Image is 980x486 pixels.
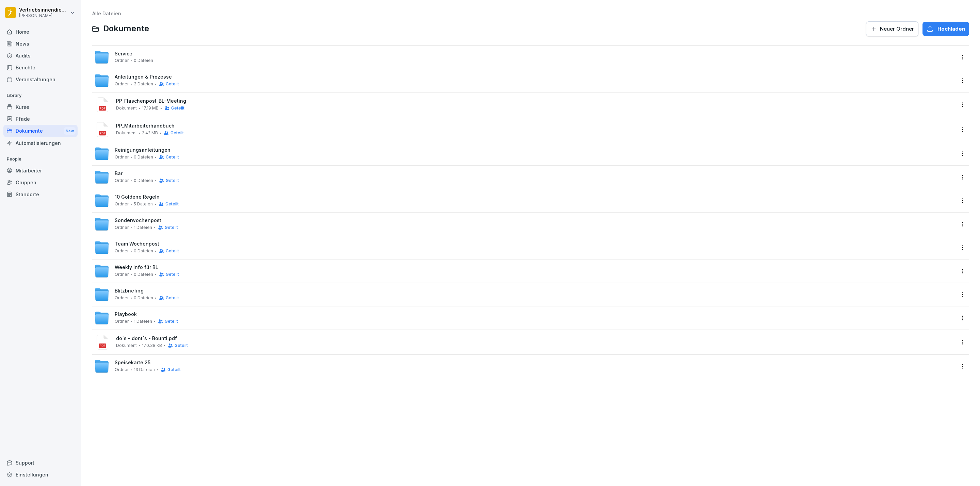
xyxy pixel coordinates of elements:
[115,171,122,177] span: Bar
[3,137,78,149] a: Automatisierungen
[115,74,172,80] span: Anleitungen & Prozesse
[134,272,153,277] span: 0 Dateien
[115,312,137,317] span: Playbook
[3,125,78,137] a: DokumenteNew
[116,131,137,135] span: Dokument
[94,240,955,255] a: Team WochenpostOrdner0 DateienGeteilt
[937,25,965,33] span: Hochladen
[166,296,179,300] span: Geteilt
[3,62,78,73] a: Berichte
[94,50,955,65] a: ServiceOrdner0 Dateien
[134,225,152,230] span: 1 Dateien
[166,155,179,160] span: Geteilt
[116,98,955,104] span: PP_Flaschenpost_BL-Meeting
[115,58,129,63] span: Ordner
[115,194,160,200] span: 10 Goldene Regeln
[115,82,129,86] span: Ordner
[115,241,159,247] span: Team Wochenpost
[134,178,153,183] span: 0 Dateien
[115,249,129,253] span: Ordner
[3,457,78,469] div: Support
[115,288,144,294] span: Blitzbriefing
[880,25,914,33] span: Neuer Ordner
[19,7,69,13] p: Vertriebsinnendienst
[116,343,137,348] span: Dokument
[165,319,178,324] span: Geteilt
[115,319,129,324] span: Ordner
[115,367,129,372] span: Ordner
[134,296,153,300] span: 0 Dateien
[115,272,129,277] span: Ordner
[94,73,955,88] a: Anleitungen & ProzesseOrdner3 DateienGeteilt
[3,113,78,125] a: Pfade
[64,127,76,135] div: New
[922,22,969,36] button: Hochladen
[866,21,918,36] button: Neuer Ordner
[134,249,153,253] span: 0 Dateien
[115,147,170,153] span: Reinigungsanleitungen
[167,367,181,372] span: Geteilt
[115,178,129,183] span: Ordner
[170,131,184,135] span: Geteilt
[142,343,162,348] span: 170.38 KB
[94,193,955,208] a: 10 Goldene RegelnOrdner5 DateienGeteilt
[142,131,158,135] span: 2.42 MB
[3,90,78,101] p: Library
[116,106,137,111] span: Dokument
[3,165,78,177] a: Mitarbeiter
[166,272,179,277] span: Geteilt
[115,202,129,206] span: Ordner
[3,125,78,137] div: Dokumente
[94,359,955,374] a: Speisekarte 25Ordner13 DateienGeteilt
[115,265,158,270] span: Weekly Info für BL
[94,311,955,325] a: PlaybookOrdner1 DateienGeteilt
[3,188,78,200] a: Standorte
[134,367,155,372] span: 13 Dateien
[3,38,78,50] a: News
[19,13,69,18] p: [PERSON_NAME]
[166,249,179,253] span: Geteilt
[134,155,153,160] span: 0 Dateien
[165,225,178,230] span: Geteilt
[166,178,179,183] span: Geteilt
[92,11,121,16] a: Alle Dateien
[3,469,78,481] a: Einstellungen
[94,170,955,185] a: BarOrdner0 DateienGeteilt
[3,73,78,85] a: Veranstaltungen
[3,50,78,62] a: Audits
[94,287,955,302] a: BlitzbriefingOrdner0 DateienGeteilt
[175,343,188,348] span: Geteilt
[3,101,78,113] a: Kurse
[166,82,179,86] span: Geteilt
[134,202,153,206] span: 5 Dateien
[165,202,179,206] span: Geteilt
[115,296,129,300] span: Ordner
[115,225,129,230] span: Ordner
[116,336,955,341] span: do´s - dont´s - Bounti.pdf
[3,177,78,188] a: Gruppen
[115,360,150,366] span: Speisekarte 25
[3,154,78,165] p: People
[115,51,132,57] span: Service
[134,58,153,63] span: 0 Dateien
[103,24,149,34] span: Dokumente
[142,106,159,111] span: 17.19 MB
[171,106,184,111] span: Geteilt
[134,82,153,86] span: 3 Dateien
[3,26,78,38] a: Home
[94,217,955,232] a: SonderwochenpostOrdner1 DateienGeteilt
[115,218,161,223] span: Sonderwochenpost
[115,155,129,160] span: Ordner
